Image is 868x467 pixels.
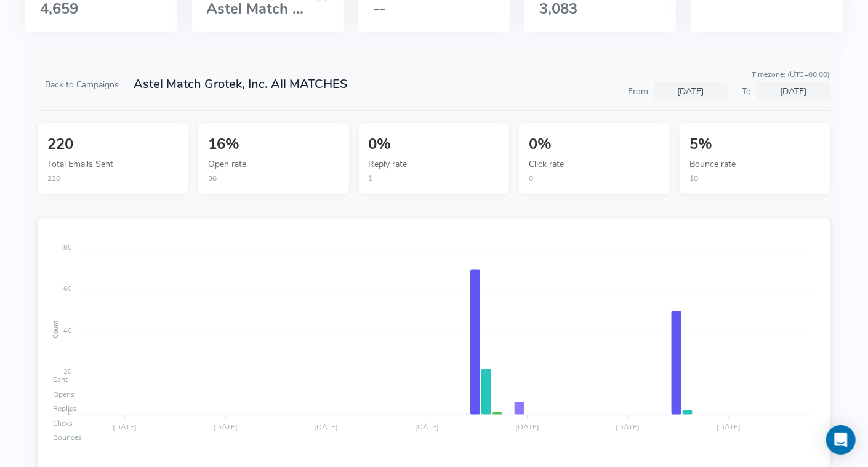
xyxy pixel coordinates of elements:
[64,325,73,335] tspan: 40
[315,422,339,432] tspan: [DATE]
[208,158,339,170] div: Open rate
[51,319,60,338] text: Count
[529,158,660,170] div: Click rate
[689,173,821,184] div: 10
[47,133,179,155] div: 220
[38,76,124,94] a: Back to Campaigns
[68,409,73,418] tspan: 0
[64,243,73,252] tspan: 80
[689,158,821,170] div: Bounce rate
[757,82,830,100] div: [DATE]
[44,404,77,413] span: Replies
[208,173,339,184] div: 36
[415,422,439,432] tspan: [DATE]
[134,78,348,91] h2: Astel Match Grotek, Inc. All MATCHES
[616,422,640,432] tspan: [DATE]
[689,133,821,155] div: 5%
[752,69,830,80] span: Timezone: (UTC+00:00)
[113,422,137,432] tspan: [DATE]
[45,78,119,91] span: Back to Campaigns
[717,422,741,432] tspan: [DATE]
[64,284,73,293] tspan: 60
[64,367,73,376] tspan: 20
[742,85,752,98] span: To
[369,133,500,155] div: 0%
[515,422,539,432] tspan: [DATE]
[47,173,179,184] div: 220
[208,133,339,155] div: 16%
[44,375,68,385] span: Sent
[44,433,82,442] span: Bounces
[47,158,179,170] div: Total Emails Sent
[654,82,728,100] div: [DATE]
[214,422,238,432] tspan: [DATE]
[44,389,74,399] span: Opens
[369,173,500,184] div: 1
[44,418,73,428] span: Clicks
[629,85,649,98] span: From
[529,133,660,155] div: 0%
[529,173,660,184] div: 0
[369,158,500,170] div: Reply rate
[826,425,856,455] div: Open Intercom Messenger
